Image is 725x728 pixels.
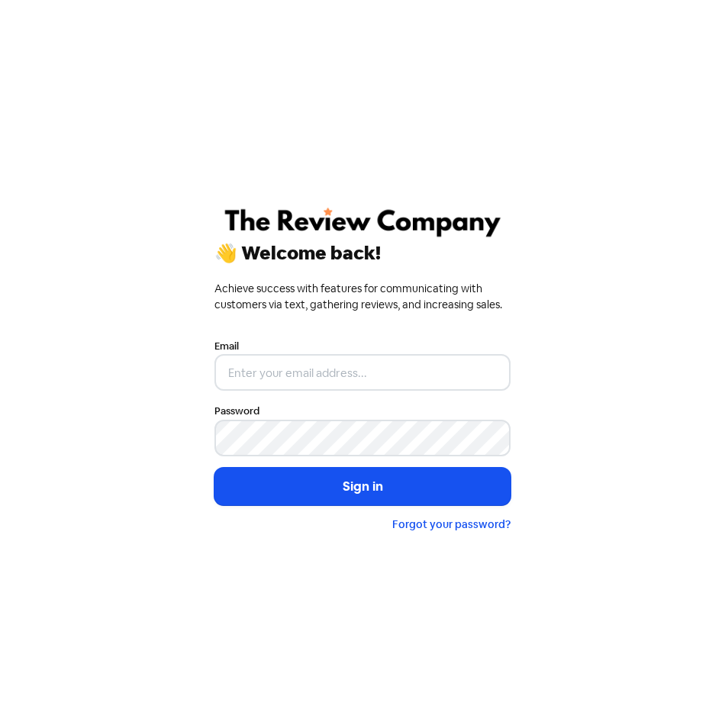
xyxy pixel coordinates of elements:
[214,244,511,263] div: 👋 Welcome back!
[214,339,239,354] label: Email
[392,517,511,531] a: Forgot your password?
[214,468,511,506] button: Sign in
[214,354,511,391] input: Enter your email address...
[214,404,259,419] label: Password
[214,281,511,313] div: Achieve success with features for communicating with customers via text, gathering reviews, and i...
